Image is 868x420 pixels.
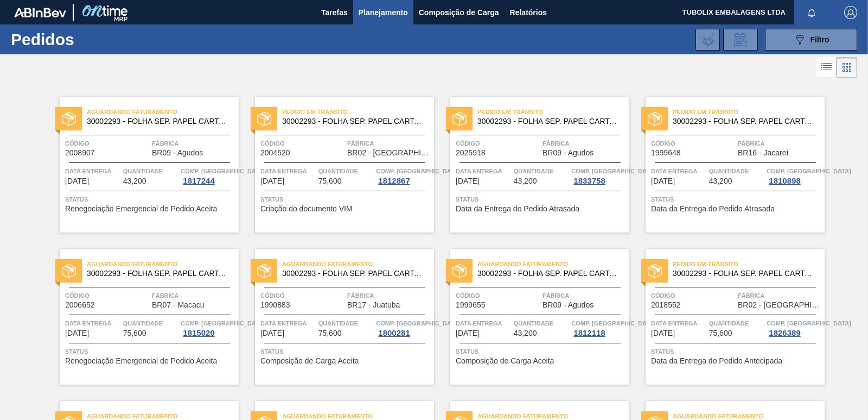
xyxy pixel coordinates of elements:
span: Data da Entrega do Pedido Atrasada [456,205,579,213]
span: Fábrica [152,138,236,149]
span: Relatórios [510,6,547,19]
span: 30002293 - FOLHA SEP. PAPEL CARTAO 1200x1000M 350g [673,269,816,278]
span: Fábrica [152,290,236,301]
span: 10/09/2025 [65,177,89,185]
span: 43,200 [709,177,732,185]
span: Composição de Carga Aceita [260,357,359,365]
span: Status [456,194,627,205]
a: Comp. [GEOGRAPHIC_DATA]1826389 [767,318,822,337]
span: 1990883 [260,301,290,309]
a: Comp. [GEOGRAPHIC_DATA]1812867 [376,166,431,185]
span: Filtro [810,35,829,44]
span: 1999655 [456,301,486,309]
span: Comp. Carga [376,318,460,329]
span: Código [456,290,540,301]
span: Comp. Carga [767,166,851,177]
span: 30002293 - FOLHA SEP. PAPEL CARTAO 1200x1000M 350g [477,269,621,278]
span: Quantidade [709,318,764,329]
span: 19/09/2025 [260,329,284,337]
a: Comp. [GEOGRAPHIC_DATA]1817244 [181,166,236,185]
span: Aguardando Faturamento [282,259,434,269]
img: status [62,264,76,278]
span: Código [651,138,735,149]
span: Código [65,138,149,149]
span: Data da Entrega do Pedido Antecipada [651,357,782,365]
span: Status [260,194,431,205]
a: statusAguardando Faturamento30002293 - FOLHA SEP. PAPEL CARTAO 1200x1000M 350gCódigo1999655Fábric... [434,249,629,385]
span: 2006652 [65,301,95,309]
span: Quantidade [318,318,374,329]
a: statusAguardando Faturamento30002293 - FOLHA SEP. PAPEL CARTAO 1200x1000M 350gCódigo2008907Fábric... [43,97,239,233]
span: BR17 - Juatuba [347,301,400,309]
img: status [257,264,271,278]
span: 17/09/2025 [65,329,89,337]
a: statusPedido em Trânsito30002293 - FOLHA SEP. PAPEL CARTAO 1200x1000M 350gCódigo2004520FábricaBR0... [239,97,434,233]
span: Quantidade [123,318,178,329]
span: Composição de Carga [419,6,499,19]
span: Status [456,346,627,357]
span: Data entrega [260,318,316,329]
span: Status [260,346,431,357]
img: status [257,112,271,126]
img: status [648,264,662,278]
span: Status [65,346,236,357]
span: Composição de Carga Aceita [456,357,554,365]
span: BR07 - Macacu [152,301,204,309]
span: Comp. Carga [571,318,655,329]
a: statusAguardando Faturamento30002293 - FOLHA SEP. PAPEL CARTAO 1200x1000M 350gCódigo2006652Fábric... [43,249,239,385]
span: 43,200 [514,329,537,337]
span: BR02 - Sergipe [738,301,822,309]
a: Comp. [GEOGRAPHIC_DATA]1812118 [571,318,627,337]
span: 75,600 [318,329,342,337]
span: Pedido em Trânsito [282,106,434,117]
span: Comp. Carga [181,166,265,177]
span: 30002293 - FOLHA SEP. PAPEL CARTAO 1200x1000M 350g [477,117,621,126]
span: Status [651,346,822,357]
span: Criação do documento VIM [260,205,353,213]
span: Fábrica [542,290,627,301]
span: Renegociação Emergencial de Pedido Aceita [65,357,217,365]
span: Data da Entrega do Pedido Atrasada [651,205,775,213]
div: Importar Negociações dos Pedidos [695,29,720,51]
span: Status [65,194,236,205]
span: Código [456,138,540,149]
span: Pedido em Trânsito [673,259,825,269]
span: BR09 - Agudos [152,149,203,157]
span: Quantidade [318,166,374,177]
div: Visão em Cards [837,57,857,78]
a: Comp. [GEOGRAPHIC_DATA]1833758 [571,166,627,185]
div: 1833758 [571,177,607,185]
span: Quantidade [514,318,569,329]
span: Data entrega [65,166,120,177]
div: 1812867 [376,177,412,185]
span: Comp. Carga [181,318,265,329]
span: 30002293 - FOLHA SEP. PAPEL CARTAO 1200x1000M 350g [282,117,425,126]
span: Status [651,194,822,205]
span: 75,600 [123,329,146,337]
a: statusAguardando Faturamento30002293 - FOLHA SEP. PAPEL CARTAO 1200x1000M 350gCódigo1990883Fábric... [239,249,434,385]
span: 2008907 [65,149,95,157]
span: 15/09/2025 [260,177,284,185]
span: Comp. Carga [376,166,460,177]
div: 1815020 [181,329,216,337]
span: BR09 - Agudos [542,149,593,157]
span: 2018552 [651,301,681,309]
span: Aguardando Faturamento [87,259,239,269]
a: Comp. [GEOGRAPHIC_DATA]1800281 [376,318,431,337]
div: 1826389 [767,329,802,337]
span: 16/09/2025 [651,177,675,185]
img: status [648,112,662,126]
span: Pedido em Trânsito [673,106,825,117]
span: Comp. Carga [767,318,851,329]
span: 30002293 - FOLHA SEP. PAPEL CARTAO 1200x1000M 350g [87,269,230,278]
button: Notificações [794,5,829,20]
span: 75,600 [318,177,342,185]
span: Renegociação Emergencial de Pedido Aceita [65,205,217,213]
div: 1817244 [181,177,216,185]
span: Código [260,290,344,301]
span: Fábrica [738,138,822,149]
span: Fábrica [347,138,431,149]
div: 1800281 [376,329,412,337]
span: Planejamento [359,6,408,19]
span: 43,200 [123,177,146,185]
